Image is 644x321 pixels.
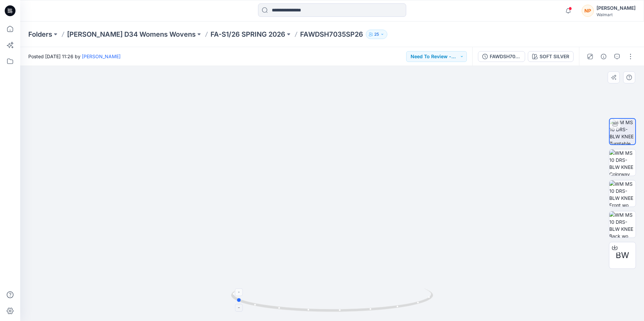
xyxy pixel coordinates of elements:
[28,53,121,60] span: Posted [DATE] 11:26 by
[366,30,387,39] button: 25
[616,249,629,261] span: BW
[528,51,574,62] button: SOFT SILVER
[28,30,52,39] a: Folders
[609,211,636,238] img: WM MS 10 DRS-BLW KNEE Back wo Avatar
[609,149,636,176] img: WM MS 10 DRS-BLW KNEE Colorway wo Avatar
[67,30,196,39] a: [PERSON_NAME] D34 Womens Wovens
[300,30,363,39] p: FAWDSH7035SP26
[598,51,609,62] button: Details
[582,5,594,17] div: NP
[374,31,379,38] p: 25
[609,180,636,207] img: WM MS 10 DRS-BLW KNEE Front wo Avatar
[82,53,121,59] a: [PERSON_NAME]
[597,4,636,12] div: [PERSON_NAME]
[597,12,636,17] div: Walmart
[540,53,569,60] div: SOFT SILVER
[211,30,285,39] a: FA-S1/26 SPRING 2026
[610,119,635,144] img: WM MS 10 DRS-BLW KNEE Turntable with Avatar
[490,53,521,60] div: FAWDSH7035SP26
[478,51,525,62] button: FAWDSH7035SP26
[49,3,616,321] img: eyJhbGciOiJIUzI1NiIsImtpZCI6IjAiLCJzbHQiOiJzZXMiLCJ0eXAiOiJKV1QifQ.eyJkYXRhIjp7InR5cGUiOiJzdG9yYW...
